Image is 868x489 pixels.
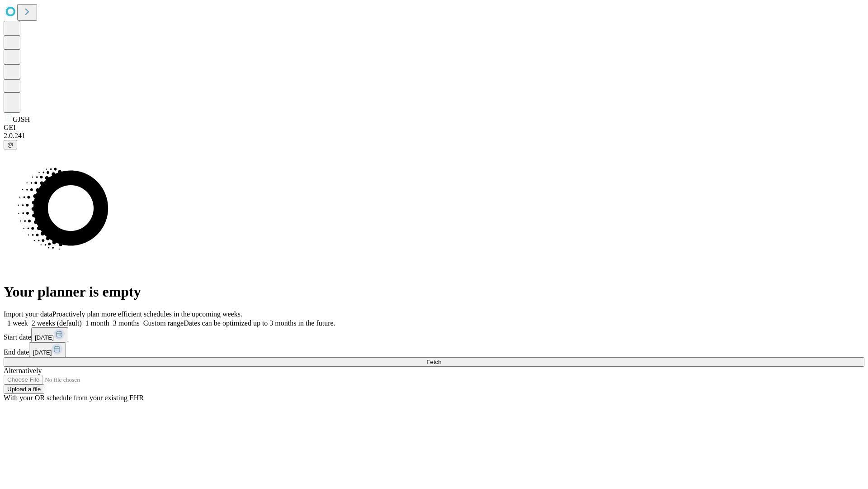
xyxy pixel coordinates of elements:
span: Custom range [143,319,184,327]
h1: Your planner is empty [4,283,864,300]
span: Alternatively [4,367,42,374]
span: Fetch [426,359,441,365]
div: 2.0.241 [4,132,864,140]
span: With your OR schedule from your existing EHR [4,394,144,402]
span: GJSH [13,115,30,123]
button: [DATE] [29,342,66,357]
div: Start date [4,327,864,342]
span: Dates can be optimized up to 3 months in the future. [184,319,335,327]
button: Fetch [4,357,864,367]
span: [DATE] [35,334,54,341]
span: 1 month [85,319,109,327]
span: 1 week [7,319,28,327]
div: End date [4,342,864,357]
span: 2 weeks (default) [32,319,82,327]
span: [DATE] [33,349,52,356]
span: Import your data [4,310,52,318]
button: Upload a file [4,384,44,394]
button: @ [4,140,17,149]
span: Proactively plan more efficient schedules in the upcoming weeks. [52,310,242,318]
div: GEI [4,124,864,132]
span: 3 months [113,319,140,327]
span: @ [7,141,14,148]
button: [DATE] [31,327,68,342]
